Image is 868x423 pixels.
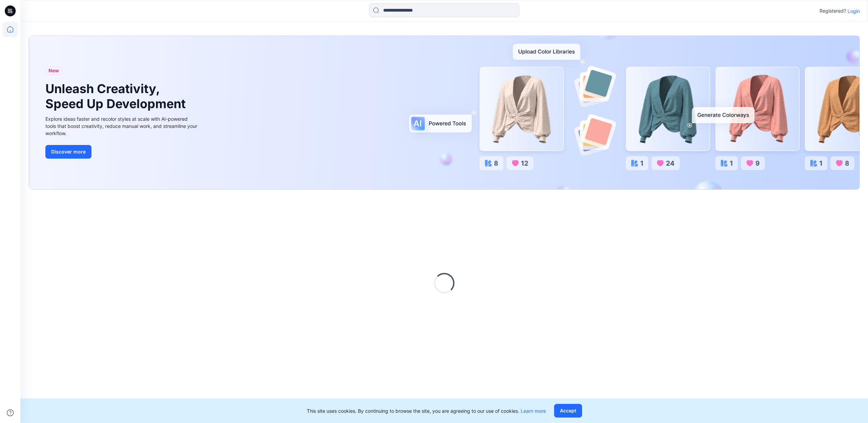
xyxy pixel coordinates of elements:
[307,407,546,414] p: This site uses cookies. By continuing to browse the site, you are agreeing to our use of cookies.
[521,408,546,414] a: Learn more
[820,7,846,15] p: Registered?
[848,8,860,15] p: Login
[45,145,91,159] button: Discover more
[554,404,582,418] button: Accept
[45,115,199,137] div: Explore ideas faster and recolor styles at scale with AI-powered tools that boost creativity, red...
[45,145,199,159] a: Discover more
[48,67,59,75] span: New
[45,82,189,111] h1: Unleash Creativity, Speed Up Development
